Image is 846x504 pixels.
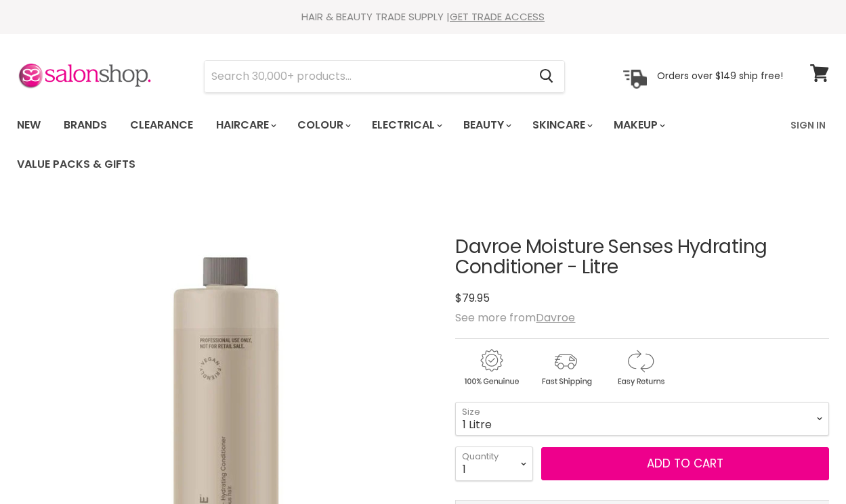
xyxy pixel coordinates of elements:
form: Product [204,60,565,93]
select: Quantity [455,446,533,480]
a: Value Packs & Gifts [7,150,146,179]
a: Haircare [206,111,284,139]
button: Add to cart [541,447,829,481]
a: Skincare [522,111,601,139]
a: Makeup [604,111,673,139]
img: returns.gif [604,347,676,388]
p: Orders over $149 ship free! [657,70,783,82]
span: Add to cart [647,455,723,472]
a: Colour [287,111,359,139]
span: $79.95 [455,290,490,306]
input: Search [205,61,528,92]
a: Beauty [453,111,520,139]
span: See more from [455,310,575,325]
a: Electrical [362,111,450,139]
h1: Davroe Moisture Senses Hydrating Conditioner - Litre [455,237,829,279]
a: Clearance [120,111,203,139]
a: Davroe [536,310,575,325]
a: Sign In [782,111,834,139]
a: GET TRADE ACCESS [450,9,545,24]
button: Search [528,61,564,92]
img: genuine.gif [455,347,527,388]
ul: Main menu [7,106,782,184]
img: shipping.gif [530,347,601,388]
a: New [7,111,51,139]
a: Brands [54,111,117,139]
